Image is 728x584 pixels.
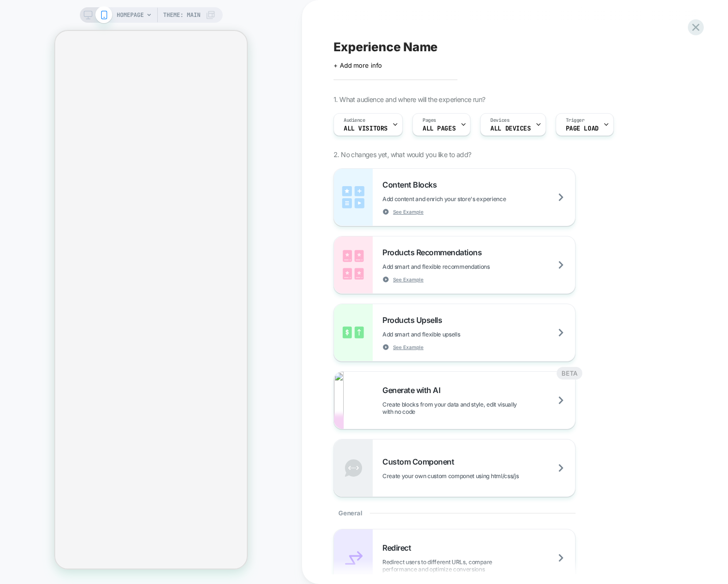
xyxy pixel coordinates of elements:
span: ALL PAGES [423,125,455,132]
span: HOMEPAGE [117,7,144,23]
span: Trigger [566,117,585,124]
span: Products Recommendations [382,248,486,257]
span: All Visitors [344,125,388,132]
span: Products Upsells [382,315,447,325]
span: Experience Name [334,40,438,54]
span: Redirect users to different URLs, compare performance and optimize conversions [382,558,575,573]
span: Add content and enrich your store's experience [382,195,554,203]
span: 2. No changes yet, what would you like to add? [334,150,471,159]
span: Add smart and flexible recommendations [382,263,538,270]
span: Create blocks from your data and style, edit visually with no code [382,401,575,415]
span: Audience [344,117,365,124]
span: Devices [490,117,509,124]
div: BETA [557,367,582,380]
span: Create your own custom componet using html/css/js [382,472,567,480]
span: + Add more info [334,61,382,69]
span: Page Load [566,125,599,132]
span: Pages [423,117,436,124]
span: Theme: MAIN [163,7,200,23]
div: General [334,497,576,529]
span: Custom Component [382,457,459,467]
span: ALL DEVICES [490,125,531,132]
span: 1. What audience and where will the experience run? [334,95,485,103]
span: See Example [393,208,424,215]
span: Content Blocks [382,180,441,190]
span: Redirect [382,543,416,553]
span: Add smart and flexible upsells [382,331,508,338]
span: See Example [393,276,424,283]
span: Generate with AI [382,385,445,395]
span: See Example [393,344,424,350]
